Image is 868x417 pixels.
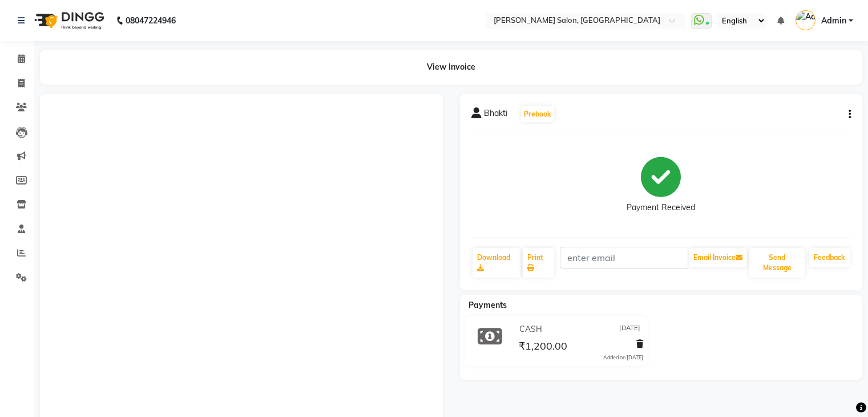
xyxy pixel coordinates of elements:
input: enter email [560,247,688,268]
span: Admin [821,15,846,27]
span: CASH [519,323,542,335]
div: View Invoice [40,50,862,85]
a: Feedback [809,248,850,267]
img: logo [29,5,107,37]
span: ₹1,200.00 [519,339,567,355]
a: Download [473,248,521,278]
img: Admin [796,10,815,30]
span: [DATE] [619,323,640,335]
div: Added on [DATE] [603,354,643,362]
button: Prebook [521,106,554,122]
span: Payments [469,300,507,310]
button: Email Invoice [689,248,747,267]
span: Bhakti [484,107,507,123]
a: Print [523,248,554,278]
iframe: chat widget [820,371,857,406]
button: Send Message [749,248,805,278]
div: Payment Received [627,202,695,214]
b: 08047224946 [126,5,176,37]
